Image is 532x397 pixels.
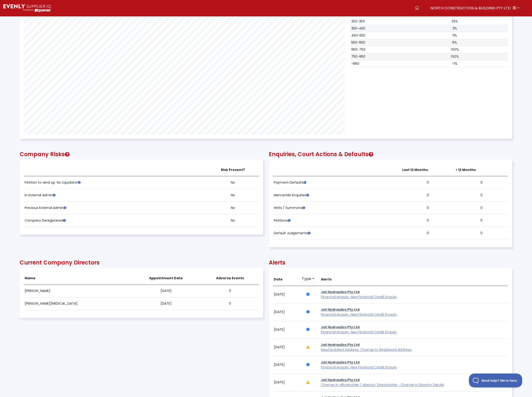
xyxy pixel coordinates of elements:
[131,285,201,297] td: [DATE]
[321,365,397,370] a: Financial enquiry: New Financial Credit Enquiry
[321,360,360,365] a: Jat Hydraulics Pty Ltd
[321,325,360,330] a: Jat Hydraulics Pty Ltd
[231,180,235,185] span: No
[321,330,397,335] a: Financial enquiry: New Financial Credit Enquiry
[401,18,508,25] td: 33%
[351,18,401,25] td: 250-350
[351,25,401,32] td: 350-450
[321,307,360,312] a: Jat Hydraulics Pty Ltd
[269,260,512,266] h2: Alerts
[321,290,360,295] a: Jat Hydraulics Pty Ltd
[321,348,412,352] a: New/Updated Address: Change to Registered Address
[24,201,207,214] td: Previous External Admin
[401,46,508,53] td: 1.50%
[321,343,507,352] p: :
[273,303,296,321] td: [DATE]
[401,32,508,39] td: 11%
[321,312,397,317] a: Financial enquiry: New Financial Credit Enquiry
[273,321,296,339] td: [DATE]
[273,176,401,189] td: Payment Defaults
[426,4,522,13] button: NORTH CONSTRUCTION & BUILDING PTY LTD
[321,383,444,387] a: Change in officeholder / director: Directorship - Change in Director Details
[201,285,259,297] td: 0
[351,32,401,39] td: 450-550
[24,176,207,189] td: Petition to wind up. No Liquidator
[401,227,455,239] td: 0
[401,201,455,214] td: 0
[321,307,507,317] p: :
[20,151,263,158] h2: Company Risks
[401,189,455,201] td: 0
[455,164,508,176] th: > 12 Months
[321,295,397,299] a: Financial enquiry: New Financial Credit Enquiry
[455,189,508,201] td: 0
[24,285,131,297] td: [PERSON_NAME]
[455,176,508,189] td: 0
[20,260,263,266] h2: Current Company Directors
[273,272,296,286] th: Date
[401,60,508,67] td: <1%
[201,272,259,285] th: Adverse Events
[3,4,51,12] img: Supply Predict
[455,201,508,214] td: 0
[269,151,512,158] h2: Enquiries, Court Actions & Defaults
[207,164,259,176] th: Risk Present?
[351,53,401,60] td: 750-850
[273,374,296,391] td: [DATE]
[24,214,207,227] td: Company Deregistered
[231,205,235,210] span: No
[321,360,507,370] p: :
[273,339,296,356] td: [DATE]
[273,201,401,214] td: Writs / Summons
[401,39,508,46] td: 6%
[351,46,401,53] td: 650-750
[321,325,507,335] p: :
[131,272,201,285] th: Appointment Date
[321,343,360,347] a: Jat Hydraulics Pty Ltd
[273,286,296,303] td: [DATE]
[401,25,508,32] td: 11%
[321,378,507,388] p: :
[321,290,507,300] p: :
[351,60,401,67] td: >850
[321,378,360,382] a: Jat Hydraulics Pty Ltd
[273,189,401,201] td: Mercantile Enquiries
[401,176,455,189] td: 0
[24,297,131,310] td: [PERSON_NAME][MEDICAL_DATA]
[401,214,455,227] td: 0
[431,5,511,11] span: NORTH CONSTRUCTION & BUILDING PTY LTD
[231,218,235,223] span: No
[231,193,235,197] span: No
[469,374,523,388] iframe: Toggle Customer Support
[320,272,508,286] th: Alerts
[131,297,201,310] td: [DATE]
[24,272,131,285] th: Name
[455,214,508,227] td: 0
[351,39,401,46] td: 550-650
[273,227,401,239] td: Default Judgements
[299,276,317,282] a: Type
[273,214,401,227] td: Petitions
[201,297,259,310] td: 0
[401,53,508,60] td: 1.50%
[24,189,207,201] td: In External Admin
[401,164,455,176] th: Last 12 Months
[455,227,508,239] td: 0
[273,356,296,374] td: [DATE]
